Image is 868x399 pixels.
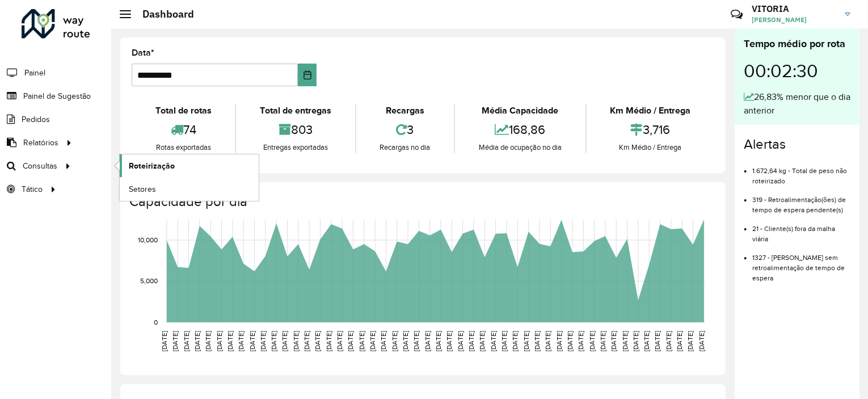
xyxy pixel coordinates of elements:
text: [DATE] [478,331,486,351]
span: Roteirização [129,160,175,172]
text: [DATE] [500,331,508,351]
text: [DATE] [237,331,245,351]
div: Km Médio / Entrega [589,142,711,153]
span: Relatórios [23,137,58,149]
span: Painel de Sugestão [23,90,91,102]
div: 168,86 [458,117,582,142]
li: 319 - Retroalimentação(ões) de tempo de espera pendente(s) [752,186,850,215]
span: Tático [22,183,43,195]
div: 00:02:30 [744,52,850,90]
text: 5,000 [140,278,158,285]
text: 0 [154,318,158,326]
div: 26,83% menor que o dia anterior [744,90,850,117]
text: [DATE] [413,331,420,351]
text: [DATE] [643,331,650,351]
text: 10,000 [138,236,158,243]
text: [DATE] [380,331,387,351]
div: 803 [239,117,352,142]
text: [DATE] [161,331,168,351]
text: [DATE] [270,331,277,351]
div: Média de ocupação no dia [458,142,582,153]
text: [DATE] [665,331,672,351]
span: Consultas [23,160,57,172]
text: [DATE] [490,331,497,351]
div: Recargas [359,104,451,117]
text: [DATE] [292,331,300,351]
text: [DATE] [621,331,629,351]
text: [DATE] [588,331,596,351]
text: [DATE] [533,331,541,351]
text: [DATE] [391,331,398,351]
div: 3 [359,117,451,142]
text: [DATE] [676,331,683,351]
text: [DATE] [281,331,289,351]
text: [DATE] [523,331,530,351]
h4: Capacidade por dia [129,194,714,210]
span: Painel [24,67,45,79]
text: [DATE] [467,331,475,351]
li: 21 - Cliente(s) fora da malha viária [752,215,850,244]
text: [DATE] [314,331,322,351]
text: [DATE] [577,331,584,351]
span: [PERSON_NAME] [752,15,837,25]
div: Recargas no dia [359,142,451,153]
div: Média Capacidade [458,104,582,117]
text: [DATE] [358,331,365,351]
text: [DATE] [698,331,705,351]
a: Roteirização [120,154,259,177]
div: Total de rotas [134,104,232,117]
text: [DATE] [204,331,212,351]
text: [DATE] [687,331,694,351]
h3: VITORIA [752,3,837,14]
text: [DATE] [171,331,179,351]
text: [DATE] [193,331,201,351]
text: [DATE] [632,331,639,351]
text: [DATE] [369,331,376,351]
div: Tempo médio por rota [744,36,850,52]
button: Choose Date [298,64,317,86]
span: Pedidos [22,114,50,125]
text: [DATE] [445,331,453,351]
div: Km Médio / Entrega [589,104,711,117]
div: 3,716 [589,117,711,142]
li: 1327 - [PERSON_NAME] sem retroalimentação de tempo de espera [752,244,850,283]
h4: Alertas [744,136,850,153]
text: [DATE] [566,331,574,351]
text: [DATE] [183,331,190,351]
text: [DATE] [610,331,617,351]
text: [DATE] [402,331,409,351]
text: [DATE] [544,331,551,351]
label: Data [132,46,154,60]
text: [DATE] [226,331,234,351]
text: [DATE] [325,331,332,351]
text: [DATE] [336,331,343,351]
div: 74 [134,117,232,142]
text: [DATE] [216,331,223,351]
text: [DATE] [347,331,355,351]
text: [DATE] [303,331,310,351]
div: Entregas exportadas [239,142,352,153]
h2: Dashboard [131,8,194,20]
text: [DATE] [248,331,256,351]
text: [DATE] [259,331,267,351]
text: [DATE] [424,331,431,351]
a: Contato Rápido [724,2,749,27]
text: [DATE] [435,331,442,351]
span: Setores [129,183,156,195]
text: [DATE] [654,331,661,351]
text: [DATE] [457,331,464,351]
div: Rotas exportadas [134,142,232,153]
text: [DATE] [511,331,519,351]
li: 1.672,64 kg - Total de peso não roteirizado [752,157,850,186]
div: Total de entregas [239,104,352,117]
text: [DATE] [599,331,606,351]
a: Setores [120,178,259,200]
text: [DATE] [555,331,563,351]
